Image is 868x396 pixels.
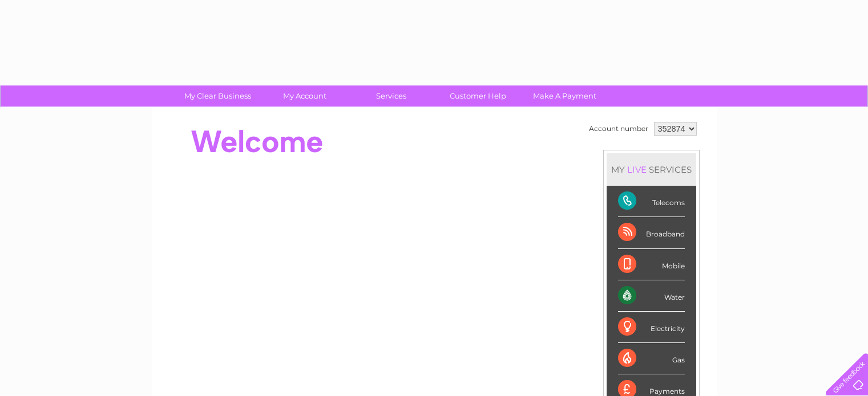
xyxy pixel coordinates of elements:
[586,119,651,138] td: Account number
[257,85,352,107] a: My Account
[607,153,696,186] div: MY SERVICES
[618,312,685,343] div: Electricity
[618,217,685,248] div: Broadband
[618,186,685,217] div: Telecoms
[618,343,685,374] div: Gas
[625,164,649,175] div: LIVE
[618,280,685,312] div: Water
[344,85,438,107] a: Services
[618,249,685,280] div: Mobile
[171,85,265,107] a: My Clear Business
[431,85,525,107] a: Customer Help
[518,85,612,107] a: Make A Payment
